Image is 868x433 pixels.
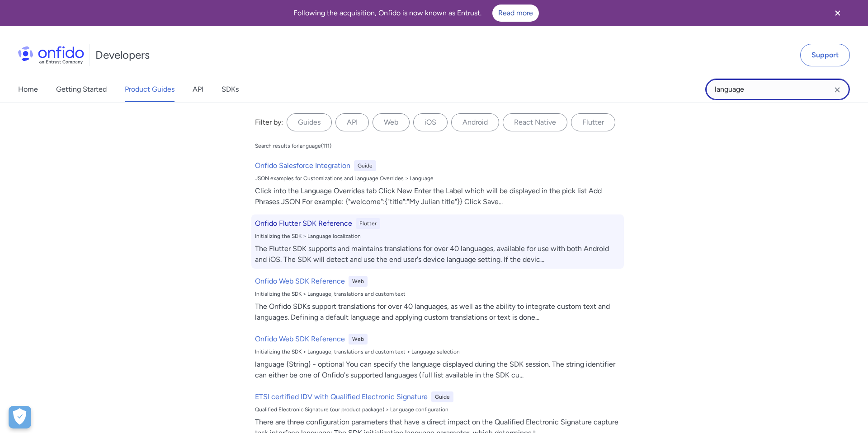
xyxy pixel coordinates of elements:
div: Following the acquisition, Onfido is now known as Entrust. [11,5,821,22]
div: Search results for language ( 111 ) [255,142,331,149]
label: Guides [287,113,332,131]
svg: Clear search field button [832,84,843,95]
div: Click into the Language Overrides tab Click New Enter the Label which will be displayed in the pi... [255,186,620,207]
div: Web [349,276,368,287]
img: Onfido Logo [18,46,84,64]
button: Close banner [821,2,854,24]
a: API [193,77,203,102]
label: React Native [503,113,567,131]
a: Onfido Web SDK ReferenceWebInitializing the SDK > Language, translations and custom text > Langua... [251,330,624,384]
a: SDKs [222,77,239,102]
div: Initializing the SDK > Language localization [255,233,620,240]
h6: Onfido Web SDK Reference [255,276,345,287]
div: Web [349,334,368,345]
div: Filter by: [255,117,283,128]
label: Flutter [571,113,615,131]
div: Guide [354,160,376,171]
label: API [335,113,369,131]
div: Initializing the SDK > Language, translations and custom text > Language selection [255,348,620,355]
svg: Close banner [832,8,843,19]
h6: Onfido Flutter SDK Reference [255,218,352,229]
label: Web [373,113,410,131]
h1: Developers [95,48,150,62]
h6: ETSI certified IDV with Qualified Electronic Signature [255,391,428,402]
h6: Onfido Web SDK Reference [255,334,345,345]
a: Onfido Salesforce IntegrationGuideJSON examples for Customizations and Language Overrides > Langu... [251,157,624,211]
div: Initializing the SDK > Language, translations and custom text [255,290,620,298]
div: Guide [431,391,453,402]
label: iOS [413,113,448,131]
div: language {String} - optional You can specify the language displayed during the SDK session. The s... [255,359,620,381]
a: Product Guides [125,77,175,102]
div: The Onfido SDKs support translations for over 40 languages, as well as the ability to integrate c... [255,301,620,323]
a: Onfido Web SDK ReferenceWebInitializing the SDK > Language, translations and custom textThe Onfid... [251,272,624,326]
label: Android [451,113,499,131]
a: Onfido Flutter SDK ReferenceFlutterInitializing the SDK > Language localizationThe Flutter SDK su... [251,214,624,269]
a: Support [800,44,850,66]
h6: Onfido Salesforce Integration [255,160,350,171]
button: Open Preferences [9,406,31,428]
div: Flutter [356,218,380,229]
a: Home [18,77,38,102]
div: Cookie Preferences [9,406,31,428]
a: Read more [492,5,539,22]
div: JSON examples for Customizations and Language Overrides > Language [255,175,620,182]
input: Onfido search input field [705,79,850,100]
div: Qualified Electronic Signature (our product package) > Language configuration [255,406,620,413]
div: The Flutter SDK supports and maintains translations for over 40 languages, available for use with... [255,243,620,265]
a: Getting Started [56,77,107,102]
